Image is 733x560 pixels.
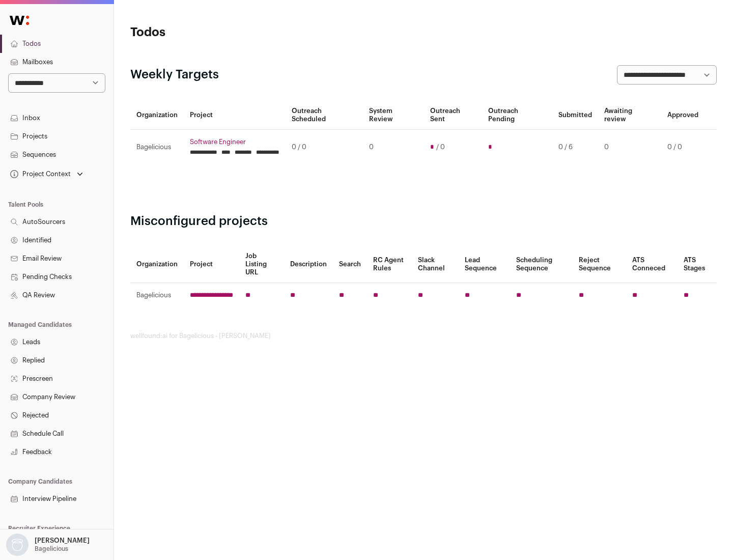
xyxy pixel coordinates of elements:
td: 0 [363,130,424,165]
th: Outreach Pending [482,101,552,130]
th: Scheduling Sequence [510,246,573,283]
th: Approved [661,101,704,130]
th: Description [284,246,333,283]
button: Open dropdown [8,167,85,181]
td: 0 / 0 [661,130,704,165]
th: Organization [130,101,184,130]
footer: wellfound:ai for Bagelicious - [PERSON_NAME] [130,332,717,340]
h2: Misconfigured projects [130,213,717,230]
td: Bagelicious [130,130,184,165]
td: 0 / 6 [552,130,598,165]
h1: Todos [130,24,326,41]
th: Outreach Sent [424,101,483,130]
h2: Weekly Targets [130,67,219,83]
th: Job Listing URL [239,246,284,283]
th: Awaiting review [598,101,661,130]
a: Software Engineer [190,138,279,146]
p: Bagelicious [35,545,68,553]
th: Project [184,101,286,130]
button: Open dropdown [4,534,92,556]
td: 0 [598,130,661,165]
p: [PERSON_NAME] [35,537,90,545]
img: nopic.png [6,534,29,556]
th: Lead Sequence [459,246,510,283]
th: Outreach Scheduled [286,101,363,130]
th: Slack Channel [412,246,459,283]
th: Search [333,246,367,283]
div: Project Context [8,170,71,178]
span: / 0 [436,143,445,151]
th: Submitted [552,101,598,130]
th: ATS Stages [678,246,717,283]
th: RC Agent Rules [367,246,411,283]
th: Project [184,246,239,283]
th: ATS Conneced [626,246,677,283]
th: Reject Sequence [573,246,627,283]
td: Bagelicious [130,283,184,308]
th: Organization [130,246,184,283]
td: 0 / 0 [286,130,363,165]
img: Wellfound [4,10,35,31]
th: System Review [363,101,424,130]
